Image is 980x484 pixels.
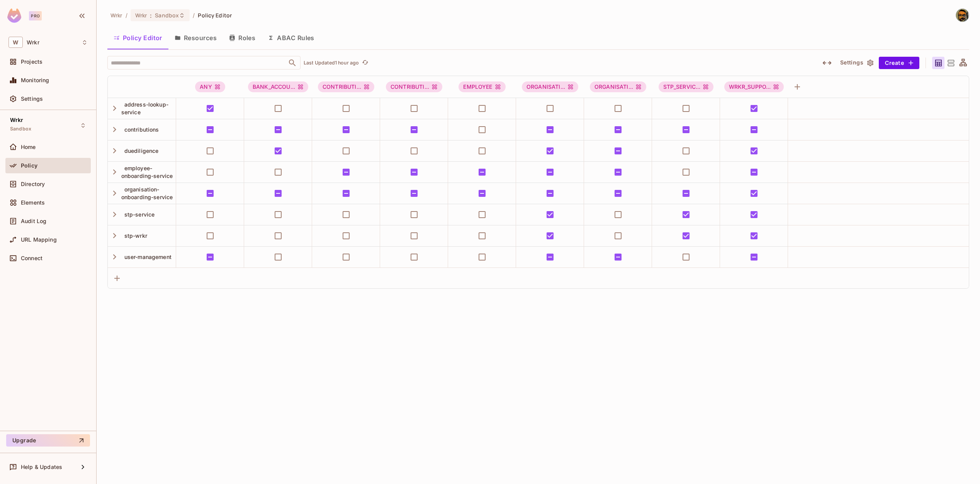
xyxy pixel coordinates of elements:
button: Policy Editor [107,28,168,47]
span: Click to refresh data [359,58,370,68]
button: Create [879,57,919,69]
li: / [126,12,127,19]
button: ABAC Rules [262,28,321,47]
button: Settings [837,57,876,69]
span: BANK_ACCOUNT_AUTHORITY [248,81,308,92]
li: / [193,12,195,19]
span: Policy Editor [198,12,232,19]
div: CONTRIBUTI... [318,81,374,92]
button: refresh [360,58,370,68]
span: Connect [21,255,42,261]
div: Pro [29,11,42,20]
button: Open [287,58,298,68]
div: WRKR_SUPPO... [724,81,784,92]
button: Upgrade [6,434,90,447]
div: EMPLOYEE [459,81,505,92]
div: BANK_ACCOU... [248,81,308,92]
span: contributions [121,126,159,133]
span: Home [21,144,36,150]
span: ORGANISATION_READ_ONLY [590,81,646,92]
span: Wrkr [10,117,24,123]
span: Settings [21,96,43,102]
span: STP_SERVICE_ADMINISTRATOR [659,81,714,92]
span: CONTRIBUTION_USER [386,81,442,92]
span: refresh [362,59,369,67]
div: CONTRIBUTI... [386,81,442,92]
span: Help & Updates [21,464,62,470]
span: CONTRIBUTION_AUTHORISER [318,81,374,92]
span: employee-onboarding-service [121,165,173,179]
span: stp-wrkr [121,232,147,239]
span: Sandbox [155,12,179,19]
p: Last Updated 1 hour ago [304,60,359,66]
button: Resources [168,28,223,47]
span: ORGANISATION_ADMINISTRATOR [522,81,578,92]
button: Roles [223,28,262,47]
div: ANY [195,81,225,92]
span: Wrkr [135,12,147,19]
span: Elements [21,200,45,206]
span: stp-service [121,211,155,218]
div: STP_SERVIC... [659,81,714,92]
span: Workspace: Wrkr [27,39,39,46]
span: Directory [21,181,45,187]
span: URL Mapping [21,237,57,243]
img: Ashwath Paratal [956,9,969,22]
span: Projects [21,59,42,65]
span: W [8,37,23,48]
span: address-lookup-service [121,101,168,115]
span: Audit Log [21,218,46,224]
span: Monitoring [21,77,49,83]
span: organisation-onboarding-service [121,186,173,200]
span: Sandbox [10,126,31,132]
span: user-management [121,254,172,260]
span: Policy [21,162,37,169]
div: ORGANISATI... [522,81,578,92]
span: the active workspace [110,12,122,19]
img: SReyMgAAAABJRU5ErkJggg== [7,8,21,23]
div: ORGANISATI... [590,81,646,92]
span: duediligence [121,147,159,154]
span: WRKR_SUPPORT [724,81,784,92]
span: : [149,12,152,19]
